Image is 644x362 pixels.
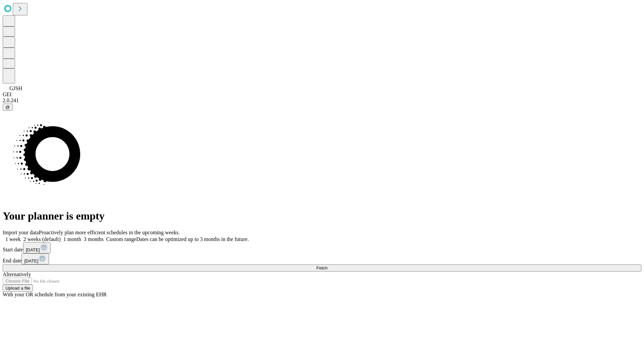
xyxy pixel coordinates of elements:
span: 1 week [5,236,21,242]
span: @ [5,105,10,110]
span: Import your data [3,230,39,235]
button: [DATE] [23,242,51,253]
span: [DATE] [26,247,40,252]
span: GJSH [9,85,22,91]
span: Fetch [316,265,327,270]
span: 1 month [63,236,81,242]
span: Alternatively [3,271,31,277]
h1: Your planner is empty [3,210,641,222]
span: Dates can be optimized up to 3 months in the future. [136,236,249,242]
button: @ [3,104,13,111]
div: End date [3,253,641,264]
div: 2.0.241 [3,98,641,104]
span: Proactively plan more efficient schedules in the upcoming weeks. [39,230,180,235]
span: 2 weeks (default) [23,236,61,242]
span: 3 months [84,236,104,242]
button: Upload a file [3,285,33,292]
div: Start date [3,242,641,253]
span: Custom range [106,236,136,242]
span: [DATE] [24,258,38,263]
div: GEI [3,92,641,98]
button: [DATE] [21,253,49,264]
span: With your OR schedule from your existing EHR [3,292,107,297]
button: Fetch [3,264,641,271]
